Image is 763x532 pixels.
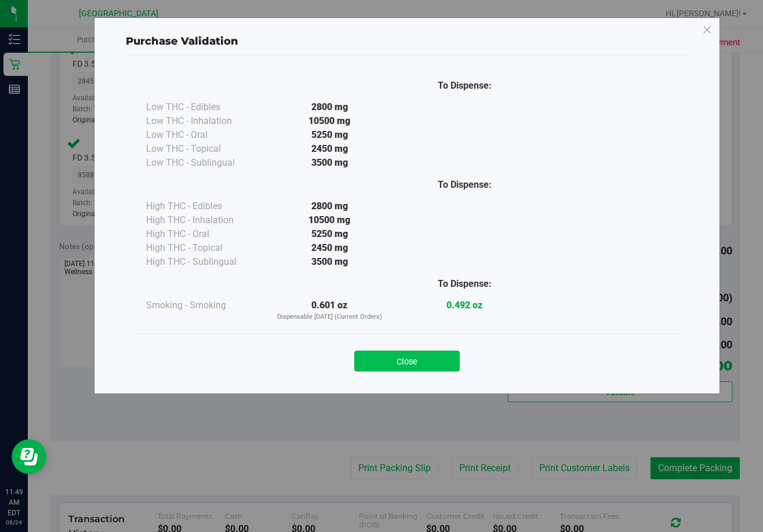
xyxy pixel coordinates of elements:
[146,100,262,114] div: Low THC - Edibles
[12,439,46,474] iframe: Resource center
[262,255,397,269] div: 3500 mg
[146,298,262,312] div: Smoking - Smoking
[126,35,238,48] span: Purchase Validation
[397,277,532,291] div: To Dispense:
[262,241,397,255] div: 2450 mg
[146,241,262,255] div: High THC - Topical
[146,142,262,156] div: Low THC - Topical
[146,213,262,227] div: High THC - Inhalation
[262,114,397,128] div: 10500 mg
[446,300,482,311] strong: 0.492 oz
[146,227,262,241] div: High THC - Oral
[354,351,460,371] button: Close
[146,199,262,213] div: High THC - Edibles
[397,79,532,93] div: To Dispense:
[146,128,262,142] div: Low THC - Oral
[262,199,397,213] div: 2800 mg
[262,227,397,241] div: 5250 mg
[262,142,397,156] div: 2450 mg
[262,213,397,227] div: 10500 mg
[146,114,262,128] div: Low THC - Inhalation
[146,255,262,269] div: High THC - Sublingual
[262,100,397,114] div: 2800 mg
[262,156,397,170] div: 3500 mg
[262,298,397,322] div: 0.601 oz
[262,128,397,142] div: 5250 mg
[397,178,532,192] div: To Dispense:
[146,156,262,170] div: Low THC - Sublingual
[262,312,397,322] p: Dispensable [DATE] (Current Orders)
